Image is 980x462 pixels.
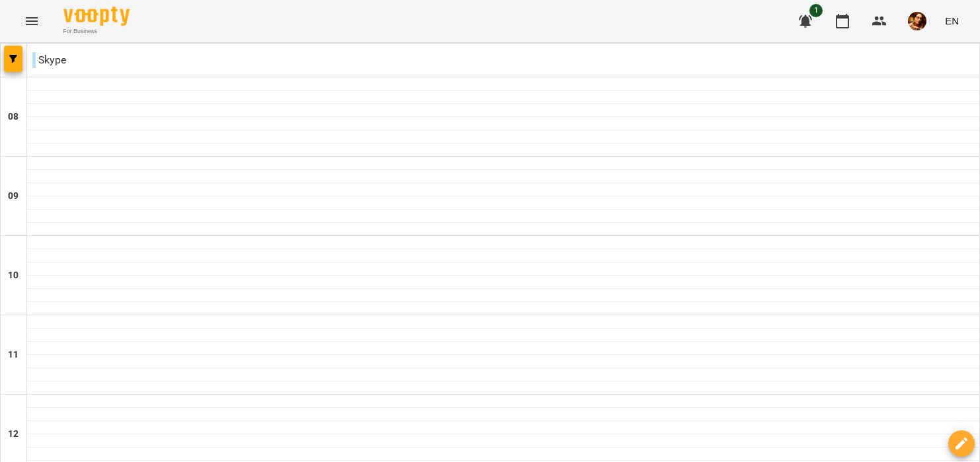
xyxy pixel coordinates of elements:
[16,5,48,37] button: Menu
[63,7,130,26] img: Voopty Logo
[908,12,926,30] img: 9dd00ee60830ec0099eaf902456f2b61.png
[8,268,19,283] h6: 10
[8,110,19,124] h6: 08
[63,27,130,36] span: For Business
[8,348,19,362] h6: 11
[32,52,66,68] p: Skype
[940,9,964,33] button: EN
[8,427,19,442] h6: 12
[8,189,19,204] h6: 09
[945,14,959,28] span: EN
[809,4,823,17] span: 1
